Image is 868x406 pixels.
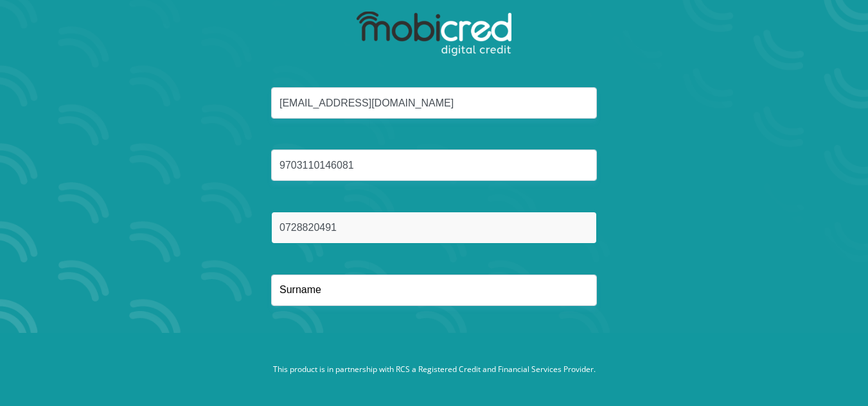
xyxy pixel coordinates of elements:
[271,212,597,243] input: Cellphone Number
[271,87,597,119] input: Email
[357,12,511,56] img: mobicred logo
[78,364,791,375] p: This product is in partnership with RCS a Registered Credit and Financial Services Provider.
[271,149,597,181] input: ID Number
[271,275,597,306] input: Surname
